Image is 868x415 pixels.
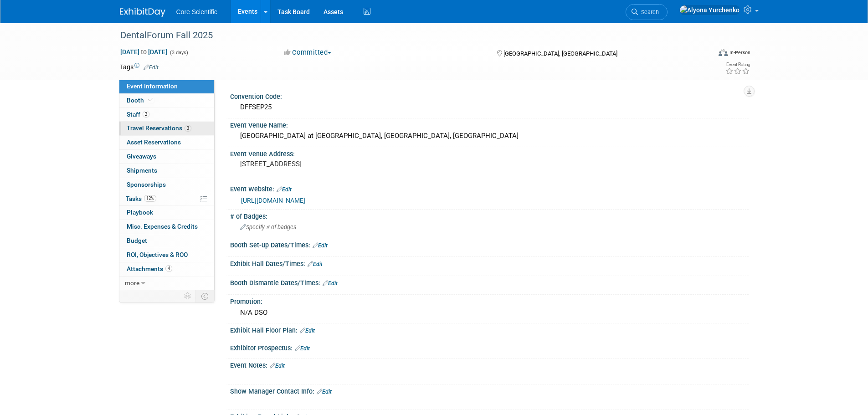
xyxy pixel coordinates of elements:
[119,178,214,192] a: Sponsorships
[230,257,749,269] div: Exhibit Hall Dates/Times:
[638,9,659,15] span: Search
[165,265,172,272] span: 4
[127,167,157,174] span: Shipments
[127,265,172,272] span: Attachments
[119,80,214,93] a: Event Information
[119,277,214,290] a: more
[119,248,214,262] a: ROI, Objectives & ROO
[230,147,749,159] div: Event Venue Address:
[300,328,315,334] a: Edit
[125,279,139,287] span: more
[127,153,156,160] span: Giveaways
[230,118,749,130] div: Event Venue Name:
[679,5,740,15] img: Alyona Yurchenko
[144,64,159,71] a: Edit
[237,100,742,114] div: DFFSEP25
[120,48,168,56] span: [DATE] [DATE]
[313,242,328,249] a: Edit
[126,195,156,202] span: Tasks
[120,8,165,17] img: ExhibitDay
[119,94,214,108] a: Booth
[127,181,166,188] span: Sponsorships
[119,192,214,206] a: Tasks12%
[180,290,196,302] td: Personalize Event Tab Strip
[148,97,153,102] i: Booth reservation complete
[295,345,310,352] a: Edit
[230,238,749,250] div: Booth Set-up Dates/Times:
[119,262,214,276] a: Attachments4
[241,197,305,204] a: [URL][DOMAIN_NAME]
[230,276,749,288] div: Booth Dismantle Dates/Times:
[169,50,188,56] span: (3 days)
[195,290,214,302] td: Toggle Event Tabs
[230,90,749,101] div: Convention Code:
[240,224,296,231] span: Specify # of badges
[626,4,668,20] a: Search
[127,138,181,146] span: Asset Reservations
[729,49,750,56] div: In-Person
[230,341,749,353] div: Exhibitor Prospectus:
[725,62,750,67] div: Event Rating
[119,150,214,164] a: Giveaways
[119,108,214,122] a: Staff2
[270,363,285,369] a: Edit
[176,8,217,15] span: Core Scientific
[144,195,156,202] span: 12%
[119,220,214,234] a: Misc. Expenses & Credits
[120,62,159,72] td: Tags
[127,111,149,118] span: Staff
[230,384,749,396] div: Show Manager Contact Info:
[127,237,147,244] span: Budget
[281,48,335,57] button: Committed
[230,210,749,221] div: # of Badges:
[119,136,214,149] a: Asset Reservations
[317,389,332,395] a: Edit
[185,125,191,132] span: 3
[127,97,154,104] span: Booth
[119,122,214,135] a: Travel Reservations3
[127,209,153,216] span: Playbook
[277,186,292,193] a: Edit
[127,82,178,90] span: Event Information
[237,306,742,320] div: N/A DSO
[143,111,149,118] span: 2
[230,323,749,335] div: Exhibit Hall Floor Plan:
[719,49,728,56] img: Format-Inperson.png
[230,182,749,194] div: Event Website:
[230,295,749,306] div: Promotion:
[119,206,214,220] a: Playbook
[240,160,436,168] pre: [STREET_ADDRESS]
[503,50,617,57] span: [GEOGRAPHIC_DATA], [GEOGRAPHIC_DATA]
[127,223,198,230] span: Misc. Expenses & Credits
[117,27,697,44] div: DentalForum Fall 2025
[127,124,191,132] span: Travel Reservations
[230,359,749,370] div: Event Notes:
[139,48,148,56] span: to
[119,164,214,178] a: Shipments
[127,251,188,258] span: ROI, Objectives & ROO
[119,234,214,248] a: Budget
[323,280,338,287] a: Edit
[308,261,323,267] a: Edit
[237,129,742,143] div: [GEOGRAPHIC_DATA] at [GEOGRAPHIC_DATA], [GEOGRAPHIC_DATA], [GEOGRAPHIC_DATA]
[657,47,751,61] div: Event Format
